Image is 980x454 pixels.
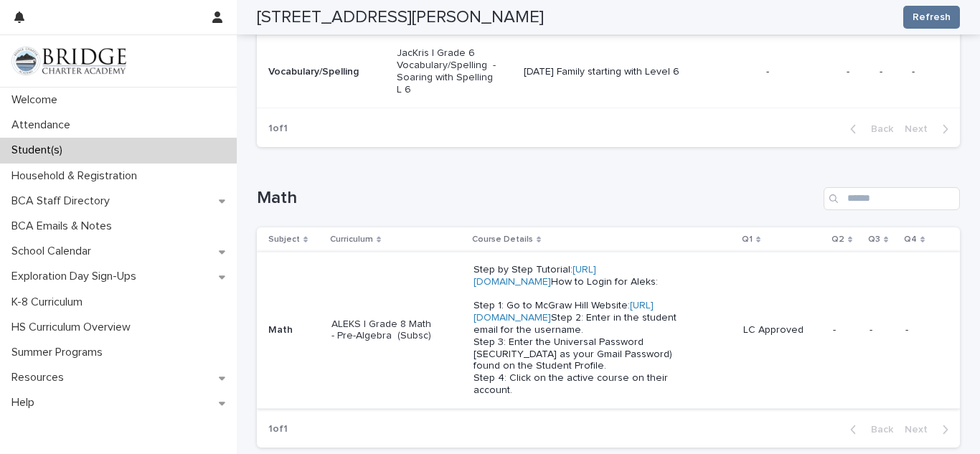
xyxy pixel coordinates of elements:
p: Household & Registration [6,169,149,183]
p: 1 of 1 [257,111,299,146]
button: Refresh [903,6,960,29]
p: Q3 [868,232,880,247]
span: Next [905,425,936,435]
tr: MathALEKS | Grade 8 Math - Pre-Algebra (Subsc)Step by Step Tutorial:[URL][DOMAIN_NAME]How to Logi... [257,252,960,408]
p: - [833,324,858,336]
p: - [880,66,900,78]
p: - [847,66,868,78]
button: Back [839,123,899,136]
p: Welcome [6,93,69,107]
tr: Vocabulary/SpellingJacKris | Grade 6 Vocabulary/Spelling - Soaring with Spelling L 6[DATE] Family... [257,36,960,108]
span: Next [905,124,936,134]
input: Search [824,187,960,210]
p: - [766,66,835,78]
p: Resources [6,371,75,384]
p: Step by Step Tutorial: How to Login for Aleks: Step 1: Go to McGraw Hill Website: Step 2: Enter i... [473,264,679,397]
span: Back [862,124,893,134]
p: - [870,324,894,336]
span: Refresh [913,10,951,24]
p: BCA Staff Directory [6,194,121,208]
p: Exploration Day Sign-Ups [6,270,148,283]
p: Vocabulary/Spelling [268,66,371,78]
p: Help [6,396,46,410]
h2: [STREET_ADDRESS][PERSON_NAME] [257,7,544,28]
p: Course Details [472,232,533,247]
p: - [912,66,937,78]
img: V1C1m3IdTEidaUdm9Hs0 [11,47,126,75]
p: Summer Programs [6,346,114,359]
button: Back [839,423,899,436]
p: BCA Emails & Notes [6,219,123,233]
span: Back [862,425,893,435]
p: Q1 [742,232,753,247]
p: Subject [268,232,300,247]
p: K-8 Curriculum [6,295,94,309]
a: [URL][DOMAIN_NAME] [473,265,596,287]
p: 1 of 1 [257,412,299,447]
p: ALEKS | Grade 8 Math - Pre-Algebra (Subsc) [331,318,434,343]
p: LC Approved [743,324,821,336]
p: - [905,324,937,336]
p: Q2 [831,232,844,247]
p: Curriculum [330,232,373,247]
p: Student(s) [6,143,74,157]
button: Next [899,123,960,136]
p: School Calendar [6,245,103,258]
p: [DATE] Family starting with Level 6 [524,66,729,78]
button: Next [899,423,960,436]
h1: Math [257,188,818,209]
p: Q4 [904,232,917,247]
p: JacKris | Grade 6 Vocabulary/Spelling - Soaring with Spelling L 6 [397,47,499,95]
p: Math [268,324,320,336]
p: HS Curriculum Overview [6,321,142,334]
p: Attendance [6,118,82,132]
